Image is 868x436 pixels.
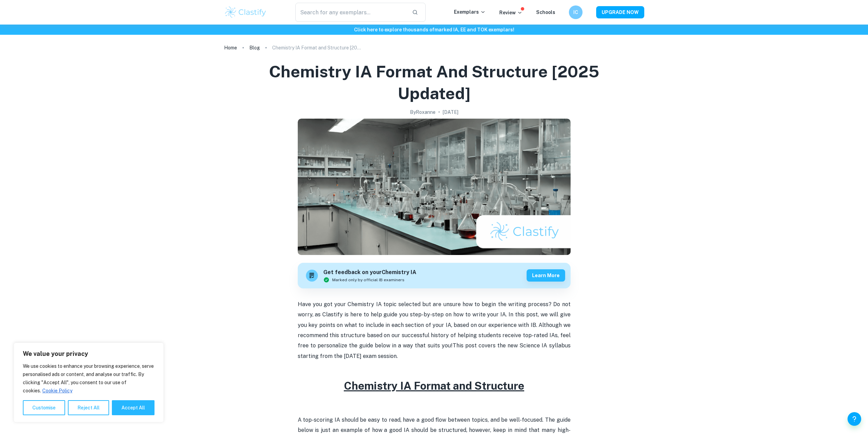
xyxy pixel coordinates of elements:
img: Clastify logo [224,5,267,19]
p: We use cookies to enhance your browsing experience, serve personalised ads or content, and analys... [23,362,155,395]
h6: Click here to explore thousands of marked IA, EE and TOK exemplars ! [1,26,867,33]
a: Blog [249,43,260,52]
p: Have you got your Chemistry IA topic selected but are unsure how to begin the writing process? Do... [298,299,571,361]
h2: [DATE] [443,108,458,116]
button: IC [569,5,583,19]
h2: By Roxanne [410,108,436,116]
p: We value your privacy [23,350,155,358]
a: Cookie Policy [42,388,73,394]
a: Get feedback on yourChemistry IAMarked only by official IB examinersLearn more [298,263,571,288]
button: UPGRADE NOW [596,6,644,18]
button: Accept All [112,400,155,415]
span: Marked only by official IB examiners [332,277,404,283]
input: Search for any exemplars... [295,3,407,22]
h1: Chemistry IA Format and Structure [2025 updated] [232,61,636,104]
img: Chemistry IA Format and Structure [2025 updated] cover image [298,119,571,255]
u: Chemistry IA Format and Structure [344,379,524,392]
h6: IC [572,9,579,16]
p: • [438,108,440,116]
p: Chemistry IA Format and Structure [2025 updated] [272,44,361,51]
a: Home [224,43,237,52]
button: Learn more [527,269,565,282]
p: Exemplars [454,8,486,16]
button: Customise [23,400,65,415]
a: Schools [536,10,555,15]
h6: Get feedback on your Chemistry IA [323,268,416,277]
button: Reject All [68,400,109,415]
div: We value your privacy [14,343,164,422]
button: Help and Feedback [848,412,861,426]
span: This post covers the new Science IA syllabus starting from the [DATE] exam session. [298,342,572,359]
p: Review [499,9,523,16]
